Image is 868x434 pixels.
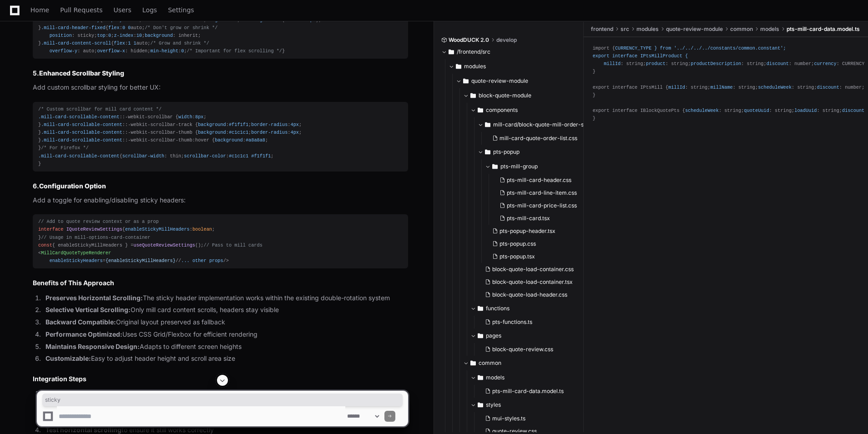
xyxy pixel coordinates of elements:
[187,48,282,54] span: /* Important for flex scrolling */
[181,258,189,263] span: ...
[97,48,125,54] span: overflow-x
[500,240,536,247] span: pts-popup.css
[464,63,486,70] span: modules
[168,7,194,13] span: Settings
[41,40,111,46] span: .mill-card-content-scroll
[481,343,594,356] button: block-quote-review.css
[178,114,192,120] span: width
[97,33,105,38] span: top
[38,17,100,23] span: .mill-card-flex-sticky
[39,69,124,77] strong: Enhanced Scrollbar Styling
[45,354,91,362] strong: Customizable:
[192,258,207,263] span: other
[226,17,237,23] span: 100%
[485,146,490,157] svg: Directory
[133,242,195,248] span: useQuoteReviewSettings
[142,7,157,13] span: Logs
[730,25,753,33] span: common
[114,40,125,46] span: flex
[470,103,600,117] button: components
[207,17,223,23] span: height
[41,122,122,127] span: .mill-card-scrollable-content
[108,33,111,38] span: 0
[486,332,501,339] span: pages
[114,33,133,38] span: z-index
[41,250,111,256] span: MillCardQuoteTypeRenderer
[142,17,181,23] span: flex-direction
[106,258,176,263] span: {enableStickyMillHeaders}
[33,278,408,288] h2: Benefits of This Approach
[302,17,316,23] span: 200px
[787,25,860,33] span: pts-mill-card-data.model.ts
[41,145,89,151] span: /* For Firefox */
[710,85,732,90] span: millName
[38,242,52,248] span: const
[758,85,792,90] span: scheduleWeek
[38,114,120,120] span: .mill-card-scrollable-content
[50,33,72,38] span: position
[38,227,63,232] span: interface
[470,370,599,385] button: models
[666,25,723,33] span: quote-review-module
[41,130,122,135] span: .mill-card-scrollable-content
[145,25,217,30] span: /* Don't grow or shrink */
[591,25,613,33] span: frontend
[251,153,271,159] span: #f1f1f1
[198,122,226,127] span: background
[496,199,594,212] button: pts-mill-card-price-list.css
[817,85,839,90] span: discount
[636,25,659,33] span: modules
[39,182,106,190] strong: Configuration Option
[38,9,403,56] div: { : flex; : column; : ; : ( - ); } { : auto; : sticky; : ; : ; : inherit; } { : auto; : auto; : h...
[500,135,577,142] span: mill-card-quote-order-list.css
[470,301,600,316] button: functions
[470,328,600,343] button: pages
[151,40,209,46] span: /* Grow and shrink */
[496,212,594,225] button: pts-mill-card.tsx
[38,218,403,265] div: { : ; } { enableStickyMillHeaders } = ();
[685,108,719,113] span: scheduleWeek
[43,329,408,340] li: Uses CSS Grid/Flexbox for efficient rendering
[496,174,594,187] button: pts-mill-card-header.css
[489,250,594,263] button: pts-popup.tsx
[493,148,520,156] span: pts-popup
[463,76,469,86] svg: Directory
[507,202,577,209] span: pts-mill-card-price-list.css
[291,122,299,127] span: 4px
[209,258,223,263] span: props
[481,263,594,276] button: block-quote-load-container.css
[489,237,594,250] button: pts-popup.css
[767,61,789,66] span: discount
[125,227,190,232] span: enableStickyMillHeaders
[45,396,400,404] span: sticky
[184,153,226,159] span: scrollbar-color
[30,7,49,13] span: Home
[43,293,408,303] li: The sticky header implementation works within the existing double-rotation system
[485,119,490,130] svg: Directory
[33,374,408,384] h2: Integration Steps
[38,219,159,224] span: // Add to quote review context or as a prop
[251,130,288,135] span: border-radius
[500,253,535,260] span: pts-popup.tsx
[492,318,532,326] span: pts-functions.ts
[229,130,248,135] span: #c1c1c1
[122,25,125,30] span: 0
[198,130,226,135] span: background
[463,88,599,103] button: block-quote-module
[45,330,122,338] strong: Performance Optimized:
[492,278,573,286] span: block-quote-load-container.tsx
[246,137,265,143] span: #a8a8a8
[449,46,454,57] svg: Directory
[43,342,408,352] li: Adapts to different screen heights
[128,40,131,46] span: 1
[486,374,505,381] span: models
[38,153,120,159] span: .mill-card-scrollable-content
[33,69,408,78] h3: 5.
[33,182,408,191] h3: 6.
[507,189,577,197] span: pts-mill-card-line-item.css
[41,137,122,143] span: .mill-card-scrollable-content
[122,153,164,159] span: scrollbar-width
[203,242,262,248] span: // Pass to mill cards
[668,85,685,90] span: millId
[50,48,78,54] span: overflow-y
